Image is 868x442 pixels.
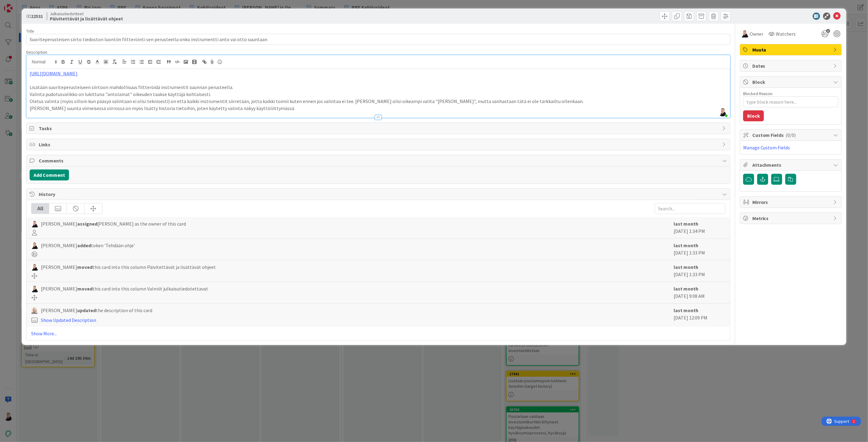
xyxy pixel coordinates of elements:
[26,49,47,55] span: Description
[39,157,719,164] span: Comments
[77,307,96,313] b: updated
[743,144,790,151] a: Manage Custom Fields
[741,30,748,37] img: AN
[30,70,78,77] a: [URL][DOMAIN_NAME]
[31,13,43,19] b: 22531
[752,215,830,222] span: Metrics
[30,98,727,105] p: Oletus valinta (myös silloin kun pääsyä valintaan ei olisi teknisesti) on että kaikki instrumenti...
[41,317,96,323] a: Show Updated Description
[674,242,698,248] b: last month
[31,221,38,227] img: AN
[30,105,727,112] p: [PERSON_NAME] suunta viimeisessä siirrossa on myös lisätty historia tietoihin, joten käytetty val...
[826,29,830,33] span: 1
[31,203,49,214] div: All
[674,242,725,257] div: [DATE] 1:33 PM
[674,263,725,279] div: [DATE] 1:33 PM
[743,110,764,121] button: Block
[752,78,830,86] span: Block
[41,285,208,292] span: [PERSON_NAME] this card into this column Valmiit julkaisutiedotettavat
[31,264,38,271] img: AN
[13,1,28,8] span: Support
[718,108,727,116] img: KHqomuoKQRjoNQxyxxwtZmjOUFPU5med.jpg
[776,30,796,37] span: Watchers
[77,264,92,270] b: moved
[752,198,830,206] span: Mirrors
[752,161,830,169] span: Attachments
[752,46,830,53] span: Muuta
[31,242,38,249] img: AN
[26,28,34,34] label: Title
[41,263,216,271] span: [PERSON_NAME] this card into this column Päivitettävät ja lisättävät ohjeet
[674,221,698,227] b: last month
[26,34,730,45] input: type card name here...
[77,242,91,248] b: added
[41,242,135,249] span: [PERSON_NAME] token 'Tehdään ohje'
[674,286,698,292] b: last month
[752,62,830,70] span: Dates
[786,132,796,138] span: ( 0/0 )
[30,91,727,98] p: Valinta pudotusvalikko on lukittuna "antolainat" oikeuden taakse käyttäjä kohtaisesti.
[743,91,773,96] label: Blocked Reason
[752,131,830,139] span: Custom Fields
[674,285,725,300] div: [DATE] 9:08 AM
[674,307,725,324] div: [DATE] 12:09 PM
[41,307,152,314] span: [PERSON_NAME] the description of this card
[39,141,719,148] span: Links
[50,16,123,21] b: Päivitettävät ja lisättävät ohjeet
[50,11,123,16] span: Julkaisutiedotteet
[674,220,725,235] div: [DATE] 1:34 PM
[674,264,698,270] b: last month
[750,30,763,37] span: Owner
[32,2,33,7] div: 1
[77,221,97,227] b: assigned
[655,203,725,214] input: Search...
[39,191,719,198] span: History
[77,286,92,292] b: moved
[41,220,186,227] span: [PERSON_NAME] [PERSON_NAME] as the owner of this card
[31,286,38,292] img: AN
[39,125,719,132] span: Tasks
[31,330,725,337] a: Show More...
[30,84,727,91] p: Lisätään suoriteperusteiseen siirtoon mahdollisuus filtteröidä instrumentit suunnan perusteella.
[30,169,69,180] button: Add Comment
[31,307,38,314] img: NG
[674,307,698,313] b: last month
[26,12,43,20] span: ID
